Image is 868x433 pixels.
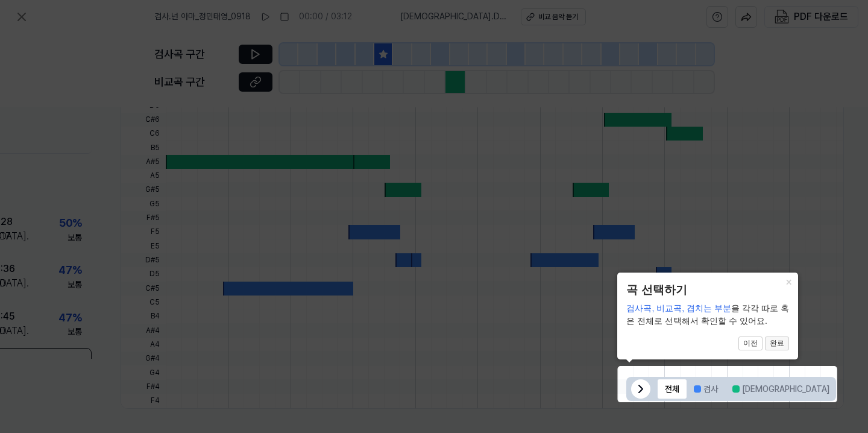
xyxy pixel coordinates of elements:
[765,337,789,351] button: 완료
[779,273,798,289] button: Close
[738,337,763,351] button: 이전
[725,379,837,399] button: [DEMOGRAPHIC_DATA]
[658,379,687,399] button: 전체
[687,379,725,399] button: 검사
[626,303,731,313] span: 검사곡, 비교곡, 겹치는 부분
[626,282,789,299] header: 곡 선택하기
[626,302,789,327] div: 을 각각 따로 혹은 전체로 선택해서 확인할 수 있어요.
